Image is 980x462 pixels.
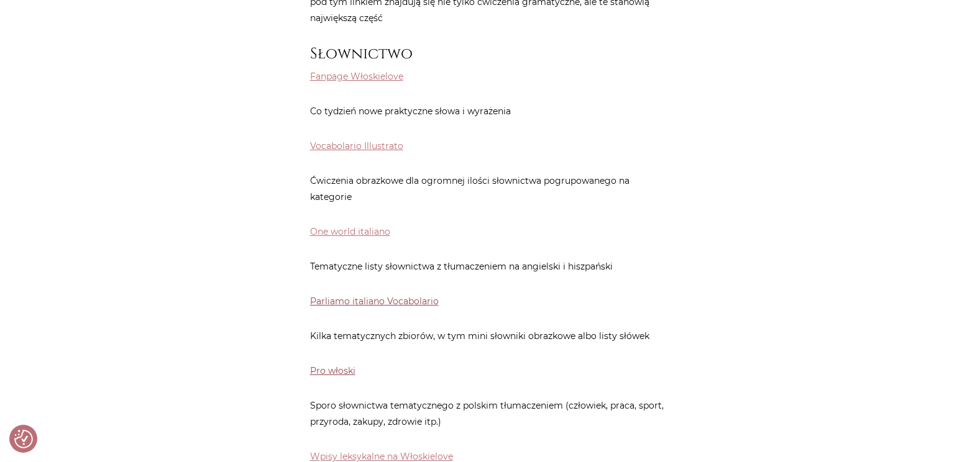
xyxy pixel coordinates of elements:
[310,397,671,430] p: Sporo słownictwa tematycznego z polskim tłumaczeniem (człowiek, praca, sport, przyroda, zakupy, z...
[310,451,453,462] a: Wpisy leksykalne na Włoskielove
[310,103,671,119] p: Co tydzień nowe praktyczne słowa i wyrażenia
[310,71,403,82] a: Fanpage Włoskielove
[310,45,671,63] h3: Słownictwo
[310,365,355,376] a: Pro włoski
[14,430,33,448] img: Revisit consent button
[14,430,33,448] button: Preferencje co do zgód
[310,296,439,307] a: Parliamo italiano Vocabolario
[310,173,671,205] p: Ćwiczenia obrazkowe dla ogromnej ilości słownictwa pogrupowanego na kategorie
[310,140,403,152] a: Vocabolario Illustrato
[310,226,390,237] a: One world italiano
[310,328,671,344] p: Kilka tematycznych zbiorów, w tym mini słowniki obrazkowe albo listy słówek
[310,258,671,274] p: Tematyczne listy słownictwa z tłumaczeniem na angielski i hiszpański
